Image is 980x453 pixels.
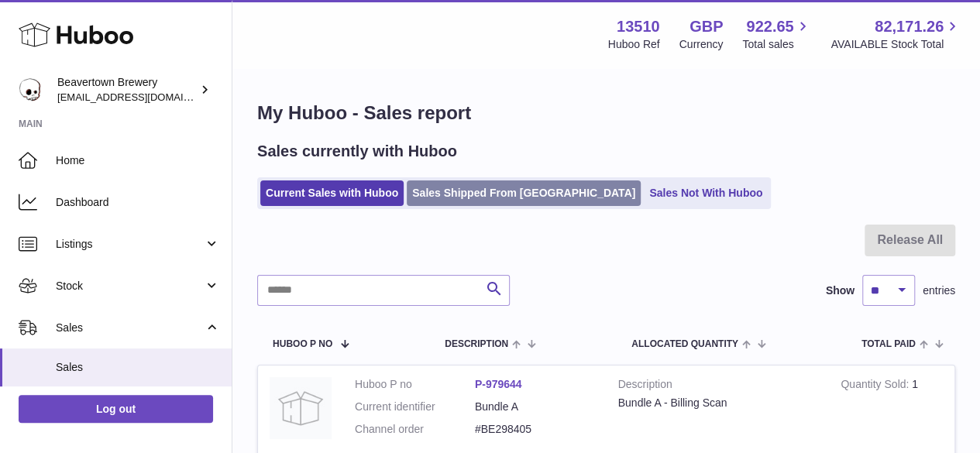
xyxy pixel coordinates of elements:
[861,339,916,349] span: Total paid
[742,16,811,52] a: 922.65 Total sales
[746,16,793,37] span: 922.65
[19,395,213,423] a: Log out
[407,180,641,206] a: Sales Shipped From [GEOGRAPHIC_DATA]
[270,377,332,439] img: no-photo.jpg
[679,37,724,52] div: Currency
[56,153,220,168] span: Home
[830,16,961,52] a: 82,171.26 AVAILABLE Stock Total
[56,237,204,252] span: Listings
[689,16,723,37] strong: GBP
[57,91,228,103] span: [EMAIL_ADDRESS][DOMAIN_NAME]
[826,283,854,298] label: Show
[617,16,660,37] strong: 13510
[57,75,197,105] div: Beavertown Brewery
[260,180,404,206] a: Current Sales with Huboo
[273,339,332,349] span: Huboo P no
[830,37,961,52] span: AVAILABLE Stock Total
[631,339,738,349] span: ALLOCATED Quantity
[742,37,811,52] span: Total sales
[56,321,204,335] span: Sales
[257,101,955,125] h1: My Huboo - Sales report
[355,400,475,414] dt: Current identifier
[475,378,522,390] a: P-979644
[875,16,944,37] span: 82,171.26
[618,377,818,396] strong: Description
[644,180,768,206] a: Sales Not With Huboo
[19,78,42,101] img: internalAdmin-13510@internal.huboo.com
[355,422,475,437] dt: Channel order
[445,339,508,349] span: Description
[608,37,660,52] div: Huboo Ref
[257,141,457,162] h2: Sales currently with Huboo
[618,396,818,410] div: Bundle A - Billing Scan
[56,360,220,375] span: Sales
[475,422,595,437] dd: #BE298405
[355,377,475,392] dt: Huboo P no
[475,400,595,414] dd: Bundle A
[923,283,955,298] span: entries
[56,279,204,293] span: Stock
[841,378,912,394] strong: Quantity Sold
[56,195,220,210] span: Dashboard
